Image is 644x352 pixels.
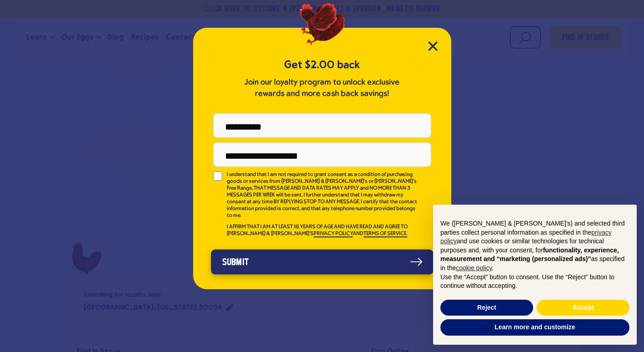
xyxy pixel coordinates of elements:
button: Learn more and customize [440,319,629,336]
p: Use the “Accept” button to consent. Use the “Reject” button to continue without accepting. [440,273,629,291]
h5: Get $2.00 back [213,57,431,72]
p: Join our loyalty program to unlock exclusive rewards and more cash back savings! [243,77,402,100]
a: TERMS OF SERVICE. [364,231,407,237]
button: Reject [440,300,533,316]
button: Submit [211,249,434,274]
p: I AFFIRM THAT I AM AT LEAST 18 YEARS OF AGE AND HAVE READ AND AGREE TO [PERSON_NAME] & [PERSON_NA... [227,224,419,237]
p: I understand that I am not required to grant consent as a condition of purchasing goods or servic... [227,171,419,219]
p: We ([PERSON_NAME] & [PERSON_NAME]'s) and selected third parties collect personal information as s... [440,219,629,273]
a: cookie policy [456,264,492,272]
button: Accept [537,300,629,316]
input: I understand that I am not required to grant consent as a condition of purchasing goods or servic... [213,171,222,181]
a: PRIVACY POLICY [314,231,353,237]
button: Close Modal [428,41,438,51]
